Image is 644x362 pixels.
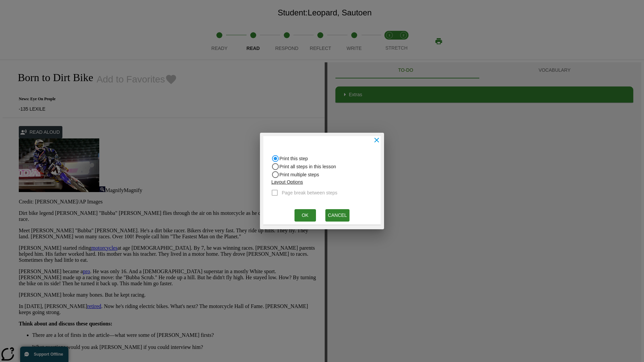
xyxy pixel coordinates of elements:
[294,209,316,222] button: Ok, Will open in new browser window or tab
[279,163,336,170] span: Print all steps in this lesson
[282,189,337,196] span: Page break between steps
[279,171,319,178] span: Print multiple steps
[325,209,350,222] button: Cancel
[271,179,343,186] p: Layout Options
[279,155,308,162] span: Print this step
[369,133,384,147] button: close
